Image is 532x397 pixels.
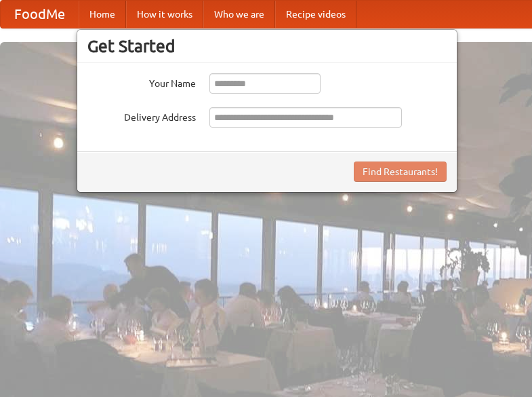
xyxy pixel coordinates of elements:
[354,162,447,182] button: Find Restaurants!
[275,1,356,28] a: Recipe videos
[79,1,126,28] a: Home
[126,1,203,28] a: How it works
[87,36,447,56] h3: Get Started
[87,73,196,90] label: Your Name
[203,1,275,28] a: Who we are
[1,1,79,28] a: FoodMe
[87,107,196,124] label: Delivery Address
